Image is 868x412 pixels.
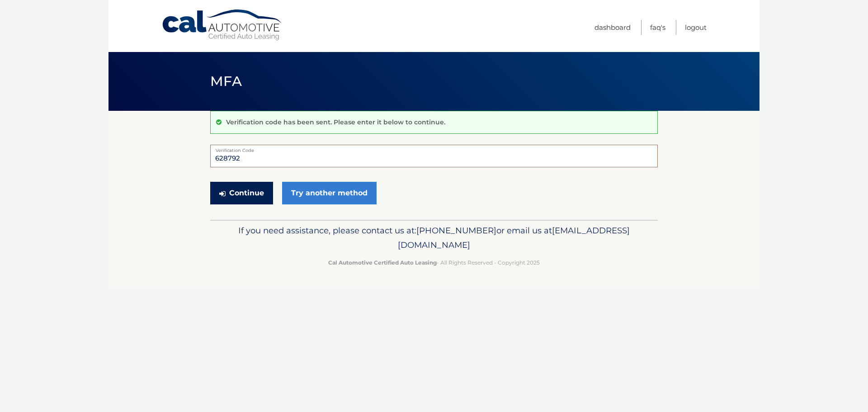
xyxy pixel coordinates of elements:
[328,259,437,266] strong: Cal Automotive Certified Auto Leasing
[210,145,658,152] label: Verification Code
[216,223,652,252] p: If you need assistance, please contact us at: or email us at
[650,20,665,35] a: FAQ's
[685,20,707,35] a: Logout
[398,225,630,250] span: [EMAIL_ADDRESS][DOMAIN_NAME]
[216,258,652,267] p: - All Rights Reserved - Copyright 2025
[210,73,242,90] span: MFA
[161,9,283,41] a: Cal Automotive
[210,145,658,167] input: Verification Code
[210,182,273,204] button: Continue
[282,182,377,204] a: Try another method
[226,118,445,126] p: Verification code has been sent. Please enter it below to continue.
[594,20,631,35] a: Dashboard
[416,225,496,236] span: [PHONE_NUMBER]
